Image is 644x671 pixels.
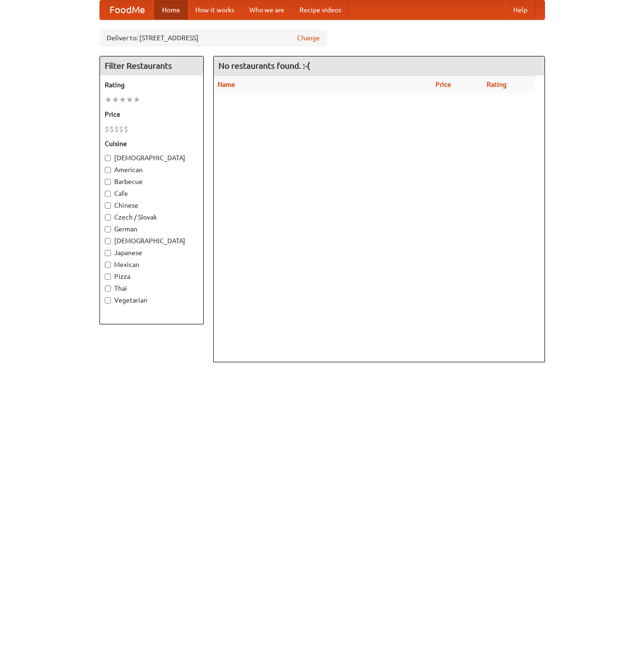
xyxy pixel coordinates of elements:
[105,238,111,244] input: [DEMOGRAPHIC_DATA]
[105,250,111,256] input: Japanese
[133,94,140,105] li: ★
[109,124,114,134] li: $
[112,94,119,105] li: ★
[105,177,199,186] label: Barbecue
[105,167,111,173] input: American
[105,274,111,280] input: Pizza
[188,0,242,19] a: How it works
[105,189,199,198] label: Cafe
[105,297,111,303] input: Vegetarian
[119,124,124,134] li: $
[218,61,310,70] ng-pluralize: No restaurants found. :-(
[105,153,199,163] label: [DEMOGRAPHIC_DATA]
[105,155,111,161] input: [DEMOGRAPHIC_DATA]
[100,29,327,46] div: Deliver to: [STREET_ADDRESS]
[105,284,199,293] label: Thai
[114,124,119,134] li: $
[105,179,111,185] input: Barbecue
[506,0,535,19] a: Help
[297,33,320,43] a: Change
[105,285,111,292] input: Thai
[119,94,126,105] li: ★
[100,56,203,75] h4: Filter Restaurants
[292,0,349,19] a: Recipe videos
[105,214,111,221] input: Czech / Slovak
[154,0,188,19] a: Home
[105,94,112,105] li: ★
[435,81,451,88] a: Price
[105,165,199,175] label: American
[105,226,111,232] input: German
[100,0,154,19] a: FoodMe
[105,262,111,268] input: Mexican
[242,0,292,19] a: Who we are
[105,236,199,246] label: [DEMOGRAPHIC_DATA]
[218,81,235,88] a: Name
[105,201,199,210] label: Chinese
[126,94,133,105] li: ★
[105,248,199,257] label: Japanese
[105,224,199,234] label: German
[105,110,199,119] h5: Price
[105,272,199,281] label: Pizza
[105,202,111,209] input: Chinese
[105,80,199,90] h5: Rating
[105,260,199,269] label: Mexican
[487,81,507,88] a: Rating
[124,124,128,134] li: $
[105,295,199,305] label: Vegetarian
[105,212,199,222] label: Czech / Slovak
[105,139,199,148] h5: Cuisine
[105,191,111,197] input: Cafe
[105,124,109,134] li: $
